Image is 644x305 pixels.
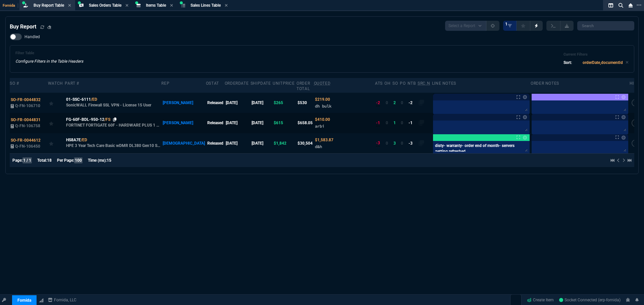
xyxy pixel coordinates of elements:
span: Q-FN-106710 [15,103,40,108]
p: HPE 3 Year Tech Care Basic wDMR DL380 Gen10 Service [66,143,161,148]
td: -3 [408,133,418,153]
div: -3 [376,140,380,146]
span: 0 [401,100,403,105]
div: hide [630,81,639,86]
nx-icon: Split Panels [606,1,616,9]
td: [PERSON_NAME] [161,113,206,133]
td: [DATE] [251,113,273,133]
div: ATS [375,81,383,86]
td: [DATE] [225,133,251,153]
nx-icon: Close Tab [225,3,228,8]
span: Quoted Cost [315,117,330,122]
div: NTB [408,81,416,86]
span: 1 / 1 [22,157,32,163]
td: [DATE] [225,93,251,113]
div: unitPrice [273,81,294,86]
h4: Buy Report [10,23,36,31]
span: Fornida [3,3,18,8]
td: 3 [392,133,400,153]
span: Q-FN-106758 [15,124,40,128]
span: dh bulk [315,103,331,108]
span: Quoted Cost [315,97,330,102]
div: -1 [376,120,380,126]
td: $615 [273,113,297,133]
span: Per Page: [57,158,74,163]
span: Sales Lines Table [191,3,221,8]
code: orderDate,documentId [583,60,623,65]
span: Handled [24,34,40,40]
td: FORTINET FORTIGATE 60F - HARDWARE PLUS 1 YEAR 24X7 FORTICARE AND FORTIGUARD UTP [65,113,161,133]
abbr: Quote Sourcing Notes [418,81,430,86]
div: Order Total [297,81,312,91]
nx-icon: Close Tab [170,3,173,8]
div: Rep [161,81,169,86]
span: 0 [401,141,403,146]
td: [PERSON_NAME] [161,93,206,113]
td: $658.05 [297,113,314,133]
td: -1 [408,113,418,133]
a: Create Item [524,295,556,305]
span: Q-FN-106450 [15,144,40,149]
p: Sort: [563,60,572,66]
a: msbcCompanyName [46,297,78,303]
td: $30,504 [297,133,314,153]
div: Line Notes [432,81,456,86]
span: SO-FR-0044832 [11,97,41,102]
div: OH [384,81,390,86]
p: Configure Filters in the Table Headers [15,58,83,64]
td: Released [206,113,225,133]
h6: Current Filters [563,52,629,57]
td: [DATE] [251,133,273,153]
div: oStat [206,81,219,86]
span: 100 [74,157,83,163]
div: -2 [376,100,380,106]
span: 0 [386,141,388,146]
h6: Filter Table [15,51,83,56]
div: SO [392,81,398,86]
span: HS8A7E [66,137,81,143]
span: 15 [107,158,111,163]
p: SonicWALL Firewall SSL VPN - License 15 User [66,102,151,108]
nx-icon: Search [616,1,626,9]
div: Watch [48,81,63,86]
span: Items Table [146,3,166,8]
span: 01-SSC-6111 [66,96,91,102]
td: [DEMOGRAPHIC_DATA] [161,133,206,153]
span: 0 [401,121,403,125]
span: d&h [315,144,322,149]
div: Add to Watchlist [49,139,64,148]
td: 1 [392,113,400,133]
td: [DATE] [225,113,251,133]
span: 0 [386,121,388,125]
td: HPE 3 Year Tech Care Basic wDMR DL380 Gen10 Service [65,133,161,153]
div: Add to Watchlist [49,118,64,128]
nx-icon: Close Tab [68,3,71,8]
td: Released [206,93,225,113]
nx-icon: Close Tab [125,3,128,8]
td: Released [206,133,225,153]
span: Total: [37,158,47,163]
div: SO # [10,81,19,86]
div: OrderDate [225,81,249,86]
nx-icon: Close Workbench [626,1,635,9]
span: Quoted Cost [315,138,333,142]
td: [DATE] [251,93,273,113]
span: SO-FR-0044831 [11,118,41,122]
span: 0 [386,100,388,105]
div: PO [400,81,406,86]
span: Buy Report Table [34,3,64,8]
a: /FS [104,117,110,123]
div: Add to Watchlist [49,98,64,107]
span: SO-FR-0044612 [11,138,41,143]
abbr: Quoted Cost and Sourcing Notes [314,81,331,86]
a: /ED [81,137,87,143]
span: Sales Orders Table [89,3,121,8]
div: Part # [65,81,79,86]
td: 2 [392,93,400,113]
a: /ED [91,96,97,102]
span: Time (ms): [88,158,107,163]
span: Page: [12,158,22,163]
div: Order Notes [531,81,559,86]
td: $530 [297,93,314,113]
td: $1,842 [273,133,297,153]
